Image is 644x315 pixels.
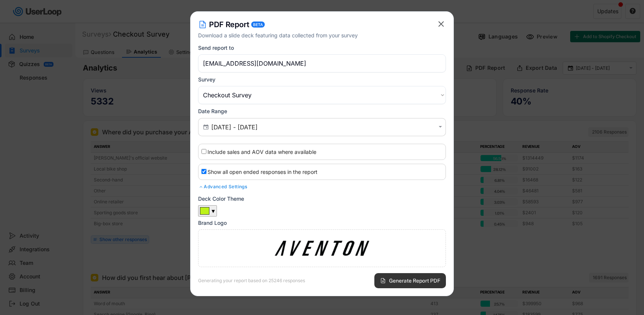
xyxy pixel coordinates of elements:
[211,208,215,215] div: ▼
[208,169,317,175] label: Show all open ended responses in the report
[208,149,316,155] label: Include sales and AOV data where available
[437,124,444,130] button: 
[202,124,209,131] button: 
[439,124,442,130] text: 
[198,220,227,226] div: Brand Logo
[253,23,263,26] div: BETA
[198,108,227,115] div: Date Range
[198,195,244,202] div: Deck Color Theme
[209,19,249,30] h4: PDF Report
[438,19,444,29] text: 
[389,278,440,283] span: Generate Report PDF
[436,19,446,29] button: 
[198,76,215,83] div: Survey
[203,123,209,130] text: 
[198,184,446,190] div: Advanced Settings
[198,278,305,283] div: Generating your report based on 25246 responses
[374,273,446,288] button: Generate Report PDF
[198,31,436,39] div: Download a slide deck featuring data collected from your survey
[211,123,435,131] input: Air Date/Time Picker
[198,45,234,51] div: Send report to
